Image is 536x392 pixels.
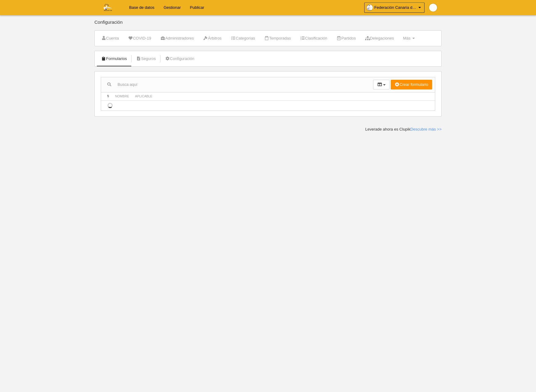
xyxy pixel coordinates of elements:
img: Pap9wwVNPjNR.30x30.jpg [429,4,437,12]
a: Cuenta [98,34,122,43]
a: Federación Canaria de Voleibol [364,2,425,13]
span: Aplicable [135,95,153,98]
input: Busca aquí [101,80,373,89]
span: Más [403,36,411,40]
a: Clasificación [297,34,330,43]
a: Partidos [333,34,359,43]
a: Administradores [157,34,197,43]
span: Federación Canaria de Voleibol [374,5,417,11]
img: OaKdMG7jwavG.30x30.jpg [367,5,373,11]
a: Descubre más >> [410,127,442,131]
img: Federación Canaria de Voleibol [95,4,120,11]
span: Nombre [115,95,129,98]
a: COVID-19 [125,34,154,43]
a: Árbitros [200,34,225,43]
a: Temporadas [261,34,294,43]
a: Categorías [227,34,259,43]
a: Configuración [162,54,198,63]
a: Formularios [98,54,130,63]
a: Seguros [133,54,159,63]
a: Más [400,34,418,43]
div: Leverade ahora es Clupik [365,127,442,132]
a: Delegaciones [361,34,397,43]
div: Configuración [94,20,442,30]
button: Crear formulario [391,80,432,89]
